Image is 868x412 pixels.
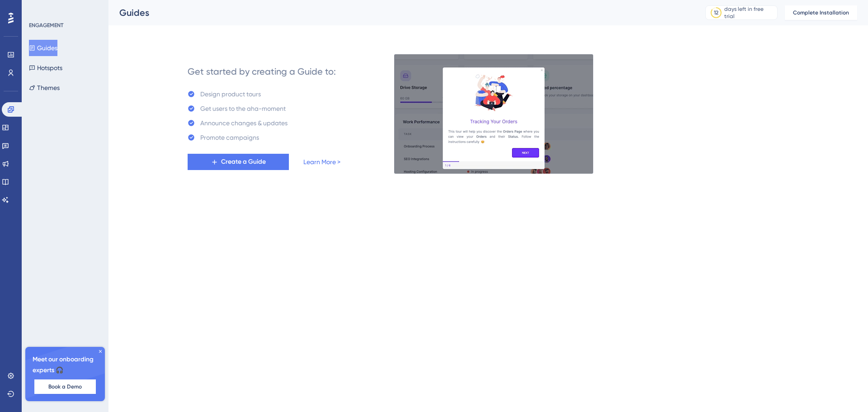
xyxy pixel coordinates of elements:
[221,156,266,167] span: Create a Guide
[33,354,98,376] span: Meet our onboarding experts 🎧
[785,5,857,20] button: Complete Installation
[394,54,594,174] img: 21a29cd0e06a8f1d91b8bced9f6e1c06.gif
[793,9,849,16] span: Complete Installation
[200,89,261,99] div: Design product tours
[29,22,63,29] div: ENGAGEMENT
[34,379,96,394] button: Book a Demo
[724,5,774,20] div: days left in free trial
[29,60,62,76] button: Hotspots
[119,6,683,19] div: Guides
[29,40,57,56] button: Guides
[188,154,289,170] button: Create a Guide
[200,118,288,128] div: Announce changes & updates
[188,65,336,78] div: Get started by creating a Guide to:
[714,9,718,16] div: 12
[48,383,82,390] span: Book a Demo
[29,80,60,96] button: Themes
[303,156,340,167] a: Learn More >
[200,103,286,114] div: Get users to the aha-moment
[200,132,259,143] div: Promote campaigns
